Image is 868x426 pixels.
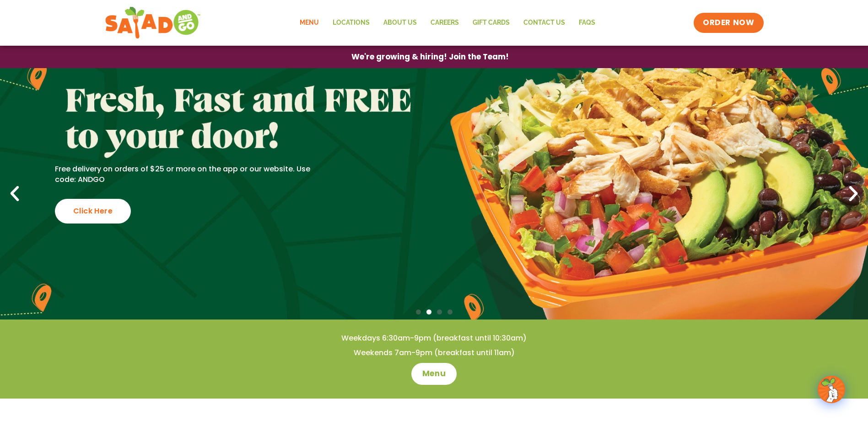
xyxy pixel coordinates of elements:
span: Go to slide 1 [416,309,421,314]
h4: Weekends 7am-9pm (breakfast until 11am) [18,348,850,358]
div: Click Here [55,199,131,224]
img: wpChatIcon [819,377,844,402]
a: Menu [293,12,326,33]
span: Go to slide 2 [426,309,431,314]
span: Go to slide 4 [447,309,453,314]
a: Careers [424,12,466,33]
span: Go to slide 3 [437,309,442,314]
a: FAQs [572,12,602,33]
a: Contact Us [517,12,572,33]
nav: Menu [293,12,602,33]
a: GIFT CARDS [466,12,517,33]
a: Menu [411,363,457,385]
a: About Us [377,12,424,33]
img: new-SAG-logo-768×292 [105,5,201,41]
span: We're growing & hiring! Join the Team! [351,53,509,61]
a: ORDER NOW [694,13,763,33]
div: Previous slide [5,184,25,204]
p: Free delivery on orders of $25 or more on the app or our website. Use code: ANDGO [55,164,323,185]
span: ORDER NOW [703,17,754,28]
div: Next slide [843,184,863,204]
a: Locations [326,12,377,33]
a: We're growing & hiring! Join the Team! [338,46,523,68]
h4: Weekdays 6:30am-9pm (breakfast until 10:30am) [18,333,850,343]
span: Menu [422,368,446,379]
